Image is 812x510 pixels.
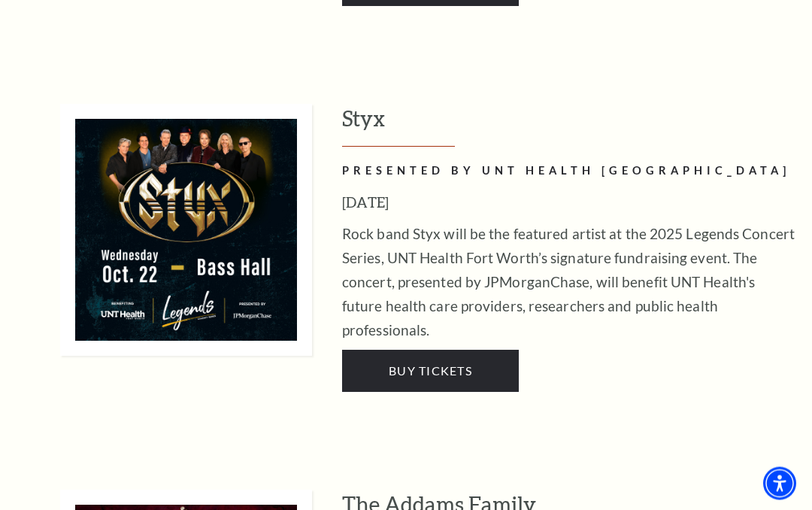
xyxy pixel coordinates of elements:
[389,364,472,378] span: Buy Tickets
[342,223,797,343] p: Rock band Styx will be the featured artist at the 2025 Legends Concert Series, UNT Health Fort Wo...
[342,105,797,147] h3: Styx
[342,162,797,181] h2: PRESENTED BY UNT HEALTH [GEOGRAPHIC_DATA]
[342,351,519,393] a: Buy Tickets
[763,467,796,500] div: Accessibility Menu
[342,191,797,215] h3: [DATE]
[60,105,312,357] img: Styx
